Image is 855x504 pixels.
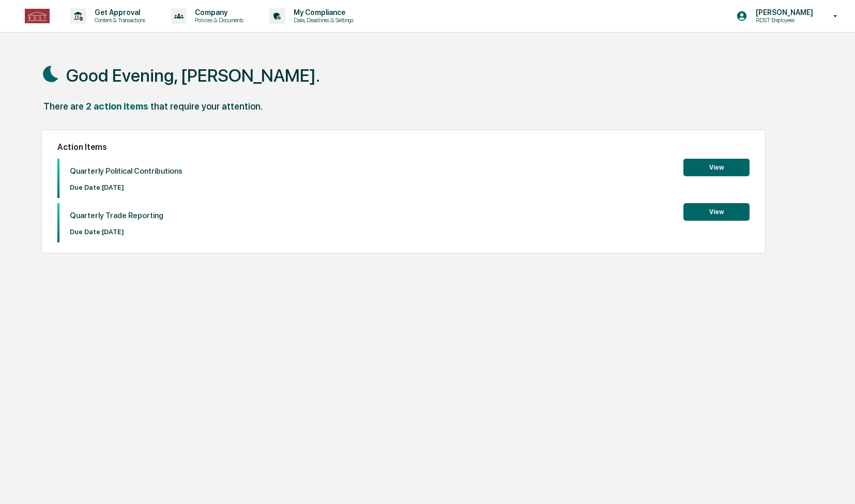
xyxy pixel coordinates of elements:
[86,8,150,17] p: Get Approval
[683,159,750,176] button: View
[285,17,359,24] p: Data, Deadlines & Settings
[70,166,182,176] p: Quarterly Political Contributions
[187,17,249,24] p: Policies & Documents
[683,162,750,172] a: View
[57,142,750,152] h2: Action Items
[187,8,249,17] p: Company
[150,101,263,112] div: that require your attention.
[747,17,818,24] p: RDST Employees
[70,228,163,236] p: Due Date: [DATE]
[683,206,750,216] a: View
[86,101,148,112] div: 2 action items
[683,203,750,221] button: View
[86,17,150,24] p: Content & Transactions
[25,9,50,23] img: logo
[70,211,163,220] p: Quarterly Trade Reporting
[747,8,818,17] p: [PERSON_NAME]
[43,101,84,112] div: There are
[66,65,320,86] h1: Good Evening, [PERSON_NAME].
[285,8,359,17] p: My Compliance
[70,184,182,191] p: Due Date: [DATE]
